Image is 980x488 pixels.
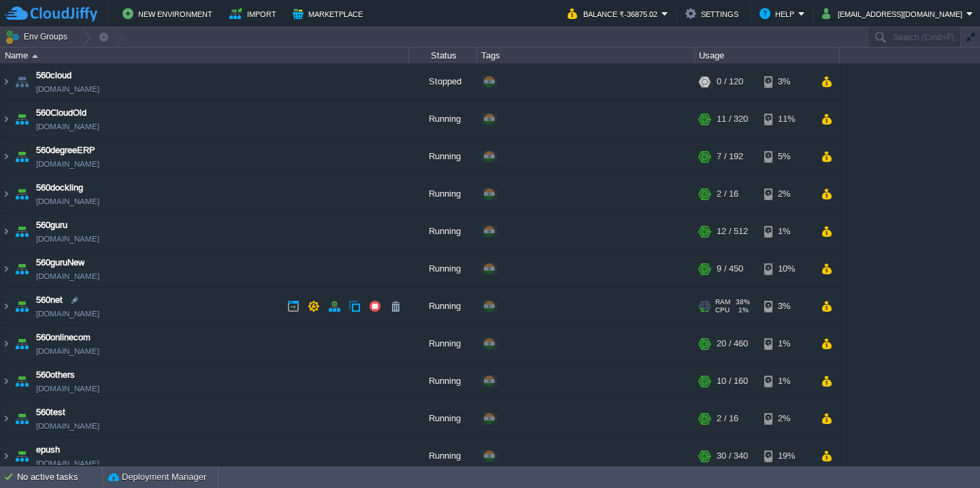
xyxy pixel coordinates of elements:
a: [DOMAIN_NAME] [36,419,99,433]
div: 30 / 340 [717,438,748,474]
img: AMDAwAAAACH5BAEAAAAALAAAAAABAAEAAAICRAEAOw== [1,288,12,325]
a: [DOMAIN_NAME] [36,307,99,321]
span: 1% [735,306,749,314]
a: 560degreeERP [36,144,95,157]
a: 560CloudOld [36,106,86,120]
div: 3% [764,288,808,325]
div: 20 / 460 [717,325,748,362]
img: AMDAwAAAACH5BAEAAAAALAAAAAABAAEAAAICRAEAOw== [12,176,31,212]
img: AMDAwAAAACH5BAEAAAAALAAAAAABAAEAAAICRAEAOw== [1,176,12,212]
div: Running [409,213,477,250]
button: Env Groups [5,27,72,46]
a: 560net [36,293,63,307]
img: AMDAwAAAACH5BAEAAAAALAAAAAABAAEAAAICRAEAOw== [1,363,12,400]
div: 2% [764,400,808,437]
span: [DOMAIN_NAME] [36,195,99,208]
button: Marketplace [293,5,367,22]
div: 10 / 160 [717,363,748,400]
a: 560guru [36,218,67,232]
div: 1% [764,363,808,400]
div: 19% [764,438,808,474]
div: No active tasks [17,466,102,488]
span: 38% [736,298,750,306]
button: Settings [685,5,742,22]
img: AMDAwAAAACH5BAEAAAAALAAAAAABAAEAAAICRAEAOw== [1,213,12,250]
img: AMDAwAAAACH5BAEAAAAALAAAAAABAAEAAAICRAEAOw== [12,63,31,100]
img: AMDAwAAAACH5BAEAAAAALAAAAAABAAEAAAICRAEAOw== [1,250,12,287]
img: AMDAwAAAACH5BAEAAAAALAAAAAABAAEAAAICRAEAOw== [12,400,31,437]
a: [DOMAIN_NAME] [36,382,99,395]
a: [DOMAIN_NAME] [36,344,99,358]
img: AMDAwAAAACH5BAEAAAAALAAAAAABAAEAAAICRAEAOw== [1,63,12,100]
div: 1% [764,325,808,362]
img: AMDAwAAAACH5BAEAAAAALAAAAAABAAEAAAICRAEAOw== [12,213,31,250]
span: 560others [36,368,75,382]
a: 560guruNew [36,256,84,270]
button: Import [229,5,280,22]
img: AMDAwAAAACH5BAEAAAAALAAAAAABAAEAAAICRAEAOw== [32,54,38,58]
div: Status [410,48,476,63]
div: 2% [764,176,808,212]
div: Running [409,250,477,287]
span: CPU [715,306,730,314]
img: AMDAwAAAACH5BAEAAAAALAAAAAABAAEAAAICRAEAOw== [1,325,12,362]
div: Running [409,101,477,137]
div: 0 / 120 [717,63,743,100]
img: AMDAwAAAACH5BAEAAAAALAAAAAABAAEAAAICRAEAOw== [12,363,31,400]
div: Running [409,325,477,362]
div: 5% [764,138,808,175]
div: 11% [764,101,808,137]
a: 560cloud [36,69,71,82]
a: [DOMAIN_NAME] [36,457,99,470]
div: Usage [696,48,839,63]
div: 1% [764,213,808,250]
div: Running [409,363,477,400]
img: AMDAwAAAACH5BAEAAAAALAAAAAABAAEAAAICRAEAOw== [12,101,31,137]
a: [DOMAIN_NAME] [36,157,99,171]
div: 11 / 320 [717,101,748,137]
div: Name [1,48,408,63]
img: AMDAwAAAACH5BAEAAAAALAAAAAABAAEAAAICRAEAOw== [12,250,31,287]
div: Stopped [409,63,477,100]
img: AMDAwAAAACH5BAEAAAAALAAAAAABAAEAAAICRAEAOw== [12,325,31,362]
img: AMDAwAAAACH5BAEAAAAALAAAAAABAAEAAAICRAEAOw== [12,138,31,175]
img: AMDAwAAAACH5BAEAAAAALAAAAAABAAEAAAICRAEAOw== [1,101,12,137]
a: [DOMAIN_NAME] [36,120,99,133]
img: AMDAwAAAACH5BAEAAAAALAAAAAABAAEAAAICRAEAOw== [1,438,12,474]
a: 560dockling [36,181,83,195]
div: Running [409,176,477,212]
div: 9 / 450 [717,250,743,287]
div: Running [409,288,477,325]
a: 560onlinecom [36,331,91,344]
div: 2 / 16 [717,176,738,212]
div: 10% [764,250,808,287]
span: RAM [715,298,730,306]
a: 560test [36,406,65,419]
div: 12 / 512 [717,213,748,250]
img: CloudJiffy [5,5,97,22]
div: Running [409,138,477,175]
img: AMDAwAAAACH5BAEAAAAALAAAAAABAAEAAAICRAEAOw== [1,400,12,437]
button: Help [759,5,798,22]
a: [DOMAIN_NAME] [36,232,99,246]
img: AMDAwAAAACH5BAEAAAAALAAAAAABAAEAAAICRAEAOw== [1,138,12,175]
div: 2 / 16 [717,400,738,437]
img: AMDAwAAAACH5BAEAAAAALAAAAAABAAEAAAICRAEAOw== [12,288,31,325]
a: epush [36,443,60,457]
button: [EMAIL_ADDRESS][DOMAIN_NAME] [822,5,966,22]
button: Balance ₹-36875.02 [568,5,661,22]
div: 3% [764,63,808,100]
div: Running [409,400,477,437]
button: New Environment [122,5,216,22]
div: Tags [478,48,694,63]
div: 7 / 192 [717,138,743,175]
